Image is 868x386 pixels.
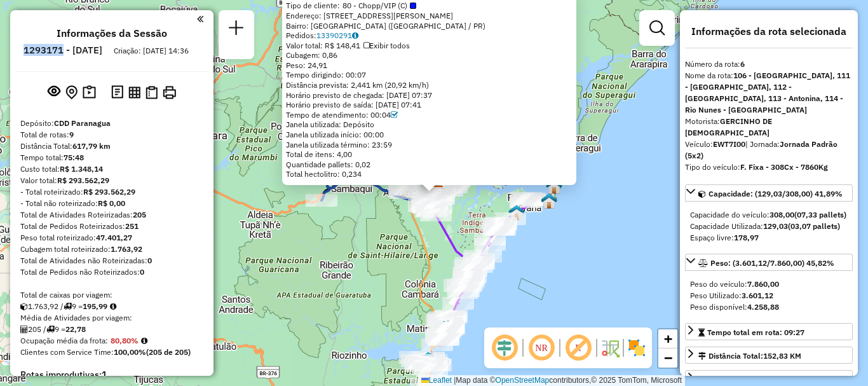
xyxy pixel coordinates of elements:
button: Visualizar Romaneio [143,83,160,102]
div: Capacidade do veículo: [690,209,848,221]
div: Veículo: [685,139,853,162]
div: Total de Atividades Roteirizadas: [20,209,203,221]
div: Total hectolitro: 0,234 [286,169,573,179]
a: OpenStreetMap [496,376,550,385]
strong: 617,79 km [72,141,111,151]
div: Tempo de atendimento: 00:04 [286,110,573,120]
div: Tipo do veículo: [685,162,853,173]
img: PONTAL DO PARANÁ [508,204,525,221]
i: Total de Atividades [20,326,28,333]
a: Peso: (3.601,12/7.860,00) 45,82% [685,254,853,271]
div: Motorista: [685,116,853,139]
span: Peso do veículo: [690,279,779,289]
div: Peso: (3.601,12/7.860,00) 45,82% [685,273,853,318]
div: Tempo dirigindo: 00:07 [286,70,573,80]
strong: R$ 1.348,14 [60,164,103,174]
a: Clique aqui para minimizar o painel [197,11,203,26]
div: Distância Total: [20,141,203,152]
span: Ocupação média da frota: [20,336,108,345]
span: Peso: (3.601,12/7.860,00) 45,82% [710,258,834,268]
div: Janela utilizada: Depósito [286,120,573,130]
span: Ocultar NR [526,333,557,363]
img: ILHA DO MEL II [546,178,562,195]
div: Nome da rota: [685,70,853,116]
button: Centralizar mapa no depósito ou ponto de apoio [63,83,80,102]
strong: 3.601,12 [742,291,773,300]
div: Total de Atividades não Roteirizadas: [20,255,203,266]
button: Imprimir Rotas [160,83,179,102]
a: Nova sessão e pesquisa [224,15,249,44]
a: Exibir filtros [644,15,670,41]
strong: CDD Paranagua [54,118,111,128]
div: Total de Pedidos não Roteirizados: [20,266,203,278]
button: Logs desbloquear sessão [109,83,126,102]
div: Número da rota: [685,59,853,70]
img: GUARATUBA [420,351,437,368]
span: 80 - Chopp/VIP (C) [342,1,416,11]
div: Quantidade pallets: 0,02 [286,160,573,170]
div: Criação: [DATE] 14:36 [109,45,194,57]
div: Bairro: [GEOGRAPHIC_DATA] ([GEOGRAPHIC_DATA] / PR) [286,21,573,31]
i: Meta Caixas/viagem: 182,88 Diferença: 13,11 [110,303,116,310]
span: Clientes com Service Time: [20,347,114,357]
div: 205 / 9 = [20,324,203,335]
a: 13390291 [316,31,358,40]
img: ILHA DO MEL I [541,193,557,209]
a: Tempo total em rota: 09:27 [685,323,853,340]
strong: 0 [140,267,144,277]
strong: 195,99 [83,301,107,311]
strong: 1.763,92 [111,244,142,254]
strong: R$ 0,00 [98,198,125,208]
strong: GERCINHO DE [DEMOGRAPHIC_DATA] [685,116,772,137]
strong: R$ 293.562,29 [57,176,109,185]
strong: (07,33 pallets) [794,210,846,219]
div: Depósito: [20,118,203,129]
img: MATINHOS [436,320,452,336]
img: Fluxo de ruas [600,338,620,358]
div: - Total roteirizado: [20,186,203,198]
div: Valor total: [20,175,203,186]
strong: 0 [147,256,152,265]
div: Custo total: [20,163,203,175]
div: Total de rotas: [20,129,203,141]
strong: 19 [768,375,776,384]
img: CDD Paranagua [429,185,445,202]
div: Espaço livre: [690,232,848,244]
div: Tipo de cliente: [286,1,573,11]
span: | Jornada: [685,139,837,160]
strong: 75:48 [64,153,84,162]
a: Capacidade: (129,03/308,00) 41,89% [685,184,853,202]
span: 152,83 KM [763,351,801,361]
strong: 251 [125,221,139,231]
i: Total de rotas [46,326,55,333]
div: Média de Atividades por viagem: [20,312,203,324]
i: Observações [352,32,358,39]
strong: F. Fixa - 308Cx - 7860Kg [740,162,828,172]
span: Tempo total em rota: 09:27 [707,327,804,337]
strong: 100,00% [114,347,146,357]
i: Cubagem total roteirizado [20,303,28,310]
div: Horário previsto de saída: [DATE] 07:41 [286,100,573,110]
span: − [664,350,672,366]
button: Exibir sessão original [45,82,63,102]
strong: 4.258,88 [747,302,779,312]
div: Total de itens: 4,00 [286,149,573,160]
strong: 22,78 [65,324,86,334]
span: Capacidade: (129,03/308,00) 41,89% [709,189,843,198]
div: Capacidade Utilizada: [690,221,848,232]
div: Valor total: R$ 148,41 [286,41,573,51]
strong: (03,07 pallets) [788,221,840,231]
strong: 7.860,00 [747,279,779,289]
em: Média calculada utilizando a maior ocupação (%Peso ou %Cubagem) de cada rota da sessão. Rotas cro... [141,337,147,345]
a: Leaflet [421,376,452,385]
strong: 80,80% [111,336,139,345]
div: Total de caixas por viagem: [20,289,203,301]
div: Map data © contributors,© 2025 TomTom, Microsoft [418,375,685,386]
i: Total de rotas [64,303,72,310]
strong: 178,97 [734,233,759,242]
div: Distância prevista: 2,441 km (20,92 km/h) [286,80,573,90]
span: Cubagem: 0,86 [286,50,337,60]
span: Total de atividades: [698,375,776,384]
a: Zoom out [658,348,677,368]
div: 1.763,92 / 9 = [20,301,203,312]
